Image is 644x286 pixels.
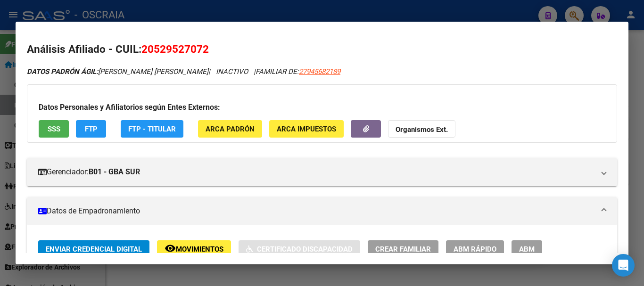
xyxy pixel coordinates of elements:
h2: Análisis Afiliado - CUIL: [27,41,617,57]
button: Crear Familiar [368,240,438,258]
span: FAMILIAR DE: [256,67,340,76]
span: Movimientos [176,245,223,253]
strong: B01 - GBA SUR [89,166,140,178]
strong: Organismos Ext. [396,125,448,134]
button: ARCA Impuestos [269,120,344,138]
span: Certificado Discapacidad [257,245,353,253]
mat-panel-title: Datos de Empadronamiento [38,205,594,217]
button: Enviar Credencial Digital [38,240,149,258]
button: FTP - Titular [121,120,183,138]
button: ABM Rápido [446,240,504,258]
div: Open Intercom Messenger [612,254,635,277]
mat-expansion-panel-header: Gerenciador:B01 - GBA SUR [27,158,617,186]
span: 27945682189 [299,67,340,76]
span: FTP - Titular [128,125,176,133]
strong: DATOS PADRÓN ÁGIL: [27,67,98,76]
button: ABM [512,240,542,258]
span: Crear Familiar [375,245,431,253]
span: FTP [85,125,98,133]
span: 20529527072 [141,43,209,55]
button: Certificado Discapacidad [239,240,360,258]
h3: Datos Personales y Afiliatorios según Entes Externos: [39,102,605,113]
span: ABM Rápido [454,245,496,253]
mat-expansion-panel-header: Datos de Empadronamiento [27,197,617,225]
mat-icon: remove_red_eye [165,243,176,254]
span: ABM [519,245,535,253]
mat-panel-title: Gerenciador: [38,166,594,178]
button: ARCA Padrón [198,120,262,138]
button: Organismos Ext. [388,120,455,138]
span: Enviar Credencial Digital [46,245,142,253]
span: [PERSON_NAME] [PERSON_NAME] [27,67,208,76]
i: | INACTIVO | [27,67,340,76]
span: ARCA Padrón [206,125,255,133]
button: SSS [39,120,69,138]
span: ARCA Impuestos [277,125,336,133]
span: SSS [48,125,60,133]
button: FTP [76,120,106,138]
button: Movimientos [157,240,231,258]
